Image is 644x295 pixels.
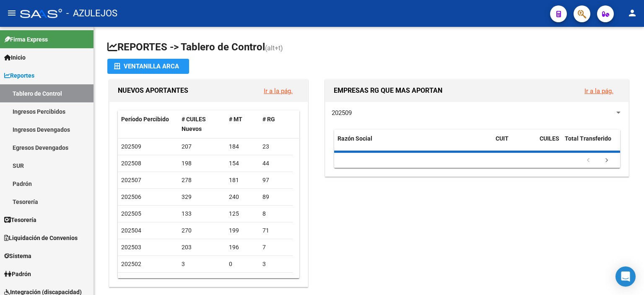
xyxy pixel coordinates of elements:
[262,116,275,123] span: # RG
[182,276,223,286] div: 3
[182,226,223,235] div: 270
[182,116,206,132] span: # CUILES Nuevos
[561,130,620,157] datatable-header-cell: Total Transferido
[580,156,596,165] a: go to previous page
[121,210,141,217] span: 202505
[265,44,283,52] span: (alt+t)
[4,233,78,243] span: Liquidación de Convenios
[121,143,141,150] span: 202509
[262,259,289,269] div: 3
[262,276,289,286] div: 3
[229,142,256,151] div: 184
[492,130,536,157] datatable-header-cell: CUIT
[229,175,256,185] div: 181
[229,116,242,123] span: # MT
[536,130,561,157] datatable-header-cell: CUILES
[262,209,289,219] div: 8
[338,135,372,142] span: Razón Social
[584,87,613,95] a: Ir a la pág.
[257,83,299,99] button: Ir a la pág.
[182,159,223,168] div: 198
[4,251,31,261] span: Sistema
[262,243,289,252] div: 7
[121,160,141,167] span: 202508
[262,226,289,235] div: 71
[121,244,141,251] span: 202503
[259,110,293,138] datatable-header-cell: # RG
[182,142,223,151] div: 207
[178,110,226,138] datatable-header-cell: # CUILES Nuevos
[262,142,289,151] div: 23
[121,227,141,234] span: 202504
[334,130,492,157] datatable-header-cell: Razón Social
[615,266,636,287] div: Open Intercom Messenger
[229,259,256,269] div: 0
[496,135,509,142] span: CUIT
[627,8,637,18] mat-icon: person
[121,261,141,267] span: 202502
[229,159,256,168] div: 154
[229,209,256,219] div: 125
[121,193,141,200] span: 202506
[7,8,17,18] mat-icon: menu
[262,175,289,185] div: 97
[118,110,178,138] datatable-header-cell: Período Percibido
[334,86,442,94] span: EMPRESAS RG QUE MAS APORTAN
[182,192,223,202] div: 329
[262,159,289,168] div: 44
[229,243,256,252] div: 196
[262,192,289,202] div: 89
[182,209,223,219] div: 133
[182,175,223,185] div: 278
[226,110,259,138] datatable-header-cell: # MT
[4,35,48,44] span: Firma Express
[229,276,256,286] div: 0
[264,87,293,95] a: Ir a la pág.
[4,215,36,225] span: Tesorería
[332,109,352,117] span: 202509
[182,259,223,269] div: 3
[107,40,631,55] h1: REPORTES -> Tablero de Control
[114,59,182,74] div: Ventanilla ARCA
[229,192,256,202] div: 240
[4,269,31,279] span: Padrón
[182,243,223,252] div: 203
[540,135,559,142] span: CUILES
[107,59,189,74] button: Ventanilla ARCA
[121,177,141,183] span: 202507
[599,156,615,165] a: go to next page
[4,53,26,62] span: Inicio
[66,4,117,23] span: - AZULEJOS
[121,116,169,123] span: Período Percibido
[229,226,256,235] div: 199
[118,86,188,94] span: NUEVOS APORTANTES
[565,135,611,142] span: Total Transferido
[4,71,34,80] span: Reportes
[578,83,620,99] button: Ir a la pág.
[121,277,141,284] span: 202501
